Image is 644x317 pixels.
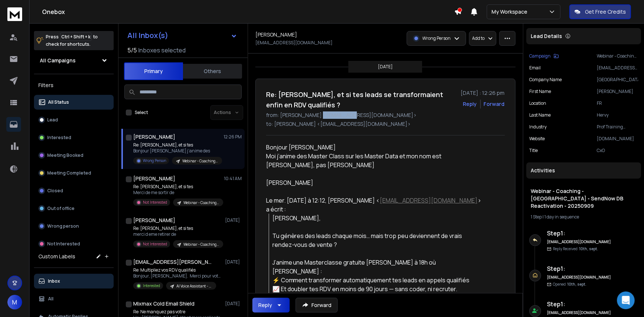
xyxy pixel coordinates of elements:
p: industry [529,124,547,130]
p: title [529,148,538,154]
button: Closed [34,183,114,198]
p: [DATE] [225,259,242,265]
button: Not Interested [34,237,114,251]
span: 10th, sept. [579,246,598,251]
span: 1 Step [531,214,542,220]
p: Re: [PERSON_NAME], et si tes [133,142,222,148]
h1: Re: [PERSON_NAME], et si tes leads se transformaient enfin en RDV qualifiés ? [266,89,457,110]
button: Primary [124,62,183,80]
h6: [EMAIL_ADDRESS][DOMAIN_NAME] [547,310,612,316]
button: Meeting Booked [34,148,114,163]
div: Le mer. [DATE] à 12:12, [PERSON_NAME] < > a écrit : [266,196,482,214]
div: Activities [526,162,641,179]
p: Not Interested [143,200,167,205]
div: Open Intercom Messenger [617,292,635,309]
p: Webinar - Coaching - [GEOGRAPHIC_DATA] - SendNow DB Reactivation - 20250909 [597,53,638,59]
p: Re: [PERSON_NAME], et si tes [133,184,222,190]
button: M [7,295,22,310]
p: All [48,296,54,302]
h6: Step 1 : [547,229,612,238]
div: Forward [484,100,505,108]
p: Email [529,65,541,71]
span: 10th, sept. [567,282,586,287]
div: J’anime une Masterclasse gratuite [PERSON_NAME] à 18h où [PERSON_NAME] : [272,258,482,276]
p: Meeting Completed [47,170,91,176]
p: Webinar - Coaching - [GEOGRAPHIC_DATA] - SendNow DB Reactivation - 20250909 [183,242,219,247]
p: Company Name [529,77,562,83]
p: Add to [472,35,485,41]
p: to: [PERSON_NAME] <[EMAIL_ADDRESS][DOMAIN_NAME]> [266,120,505,128]
button: Out of office [34,201,114,216]
p: [DATE] [225,217,242,223]
p: Interested [47,135,71,141]
p: 12:26 PM [224,134,242,140]
div: [PERSON_NAME], [272,214,482,223]
p: merci d eme retirer de [133,231,222,237]
p: [EMAIL_ADDRESS][DOMAIN_NAME] [597,65,638,71]
p: Get Free Credits [585,8,626,15]
h1: Mixmax Cold Email Shield [133,300,194,307]
p: location [529,100,546,106]
h6: [EMAIL_ADDRESS][DOMAIN_NAME] [547,239,612,245]
h1: All Campaigns [40,57,76,64]
p: [DATE] [225,301,242,307]
p: Interested [143,283,160,289]
div: Moi j’anime des Master Class sur les Master Data et mon nom est [PERSON_NAME], pas [PERSON_NAME] [266,152,482,169]
p: [PERSON_NAME] [597,89,638,94]
span: 1 day in sequence [544,214,579,220]
span: Ctrl + Shift + k [60,32,92,41]
p: Bonjour [PERSON_NAME] j’anime des [133,148,222,154]
p: [DOMAIN_NAME] [597,136,638,142]
h3: Custom Labels [38,253,75,260]
button: Others [183,63,242,79]
div: ⚡ Comment transformer automatiquement tes leads en appels qualifiés [272,276,482,285]
button: Campaign [529,53,559,59]
button: All Status [34,95,114,110]
button: Reply [252,298,290,313]
div: [PERSON_NAME] [266,178,482,187]
p: Meeting Booked [47,152,83,158]
h6: Step 1 : [547,264,612,273]
p: Re: Ne manquez pas votre [133,309,222,315]
h1: [PERSON_NAME] [133,175,175,182]
p: Wrong Person [143,158,166,163]
button: Lead [34,113,114,127]
button: Meeting Completed [34,166,114,180]
p: Not Interested [143,241,167,247]
h1: Onebox [42,7,454,16]
div: Bonjour [PERSON_NAME] [266,143,482,152]
p: Inbox [48,278,60,284]
p: Re: [PERSON_NAME], et si tes [133,225,222,231]
p: Closed [47,188,63,194]
p: [DATE] [378,64,393,70]
p: First Name [529,89,551,94]
h6: [EMAIL_ADDRESS][DOMAIN_NAME] [547,275,612,280]
h3: Inboxes selected [138,46,186,55]
p: FR [597,100,638,106]
button: Get Free Credits [569,4,631,19]
p: My Workspace [492,8,530,15]
h3: Filters [34,80,114,90]
a: [EMAIL_ADDRESS][DOMAIN_NAME] [380,196,478,204]
p: Lead [47,117,58,123]
p: Re: Multipliez vos RDV qualifiés [133,267,222,273]
img: logo [7,7,22,21]
p: Webinar - Coaching - [GEOGRAPHIC_DATA] - SendNow DB Reactivation - 20250909 [183,200,219,206]
p: Hervy [597,112,638,118]
button: Wrong person [34,219,114,234]
p: Wrong person [47,223,79,229]
button: Interested [34,130,114,145]
button: All [34,292,114,306]
button: Forward [296,298,338,313]
label: Select [135,110,148,116]
p: CxO [597,148,638,154]
h1: Webinar - Coaching - [GEOGRAPHIC_DATA] - SendNow DB Reactivation - 20250909 [531,187,637,210]
p: Reply Received [553,246,598,252]
p: [DATE] : 12:26 pm [461,89,505,97]
button: All Campaigns [34,53,114,68]
h1: [PERSON_NAME] [133,133,175,141]
p: Lead Details [531,32,562,40]
button: All Inbox(s) [121,28,243,43]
